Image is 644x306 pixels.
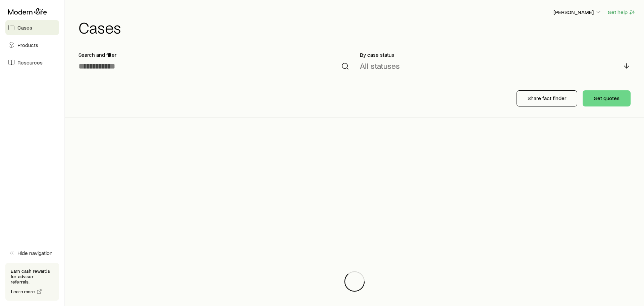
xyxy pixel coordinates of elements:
h1: Cases [78,19,636,35]
p: Search and filter [78,51,349,58]
button: [PERSON_NAME] [553,8,602,16]
a: Cases [5,20,59,35]
p: All statuses [360,61,400,71]
a: Products [5,38,59,52]
span: Products [17,42,38,48]
p: Share fact finder [528,95,566,101]
button: Hide navigation [5,246,59,260]
span: Resources [17,59,43,66]
button: Get help [607,8,636,16]
span: Hide navigation [17,250,53,256]
p: By case status [360,51,631,58]
a: Resources [5,55,59,70]
span: Learn more [11,289,35,294]
span: Cases [17,24,32,31]
button: Get quotes [583,90,631,106]
button: Share fact finder [517,90,577,106]
p: Earn cash rewards for advisor referrals. [11,268,54,285]
p: [PERSON_NAME] [553,9,602,15]
div: Earn cash rewards for advisor referrals.Learn more [5,263,59,301]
